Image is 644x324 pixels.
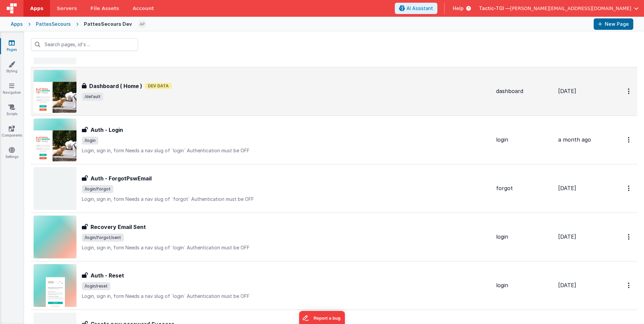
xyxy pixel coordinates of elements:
[624,84,635,98] button: Options
[82,137,98,145] span: /login
[57,5,77,12] span: Servers
[82,185,113,193] span: /login/forgot
[510,5,631,12] span: [PERSON_NAME][EMAIL_ADDRESS][DOMAIN_NAME]
[91,5,119,12] span: File Assets
[11,21,23,27] div: Apps
[138,19,147,29] img: c78abd8586fb0502950fd3f28e86ae42
[479,5,639,12] button: Tactic-TGI — [PERSON_NAME][EMAIL_ADDRESS][DOMAIN_NAME]
[89,82,142,90] h3: Dashboard ( Home )
[91,271,124,279] h3: Auth - Reset
[82,234,124,242] span: /login/forgot/sent
[145,83,172,89] span: Dev Data
[407,5,433,12] span: AI Assistant
[36,21,71,27] div: PattesSecours
[82,196,491,202] p: Login, sign in, form Needs a nav slug of `forgot` Authentication must be OFF
[624,181,635,195] button: Options
[496,87,553,95] div: dashboard
[82,93,103,101] span: /default
[479,5,510,12] span: Tactic-TGI —
[558,282,576,289] span: [DATE]
[82,244,491,251] p: Login, sign in, form Needs a nav slug of `login` Authentication must be OFF
[496,136,553,144] div: login
[91,126,123,134] h3: Auth - Login
[496,184,553,192] div: forgot
[496,233,553,241] div: login
[82,147,491,154] p: Login, sign in, form Needs a nav slug of `login` Authentication must be OFF
[624,133,635,147] button: Options
[82,282,110,290] span: /login/reset
[91,174,152,182] h3: Auth - ForgotPswEmail
[558,185,576,191] span: [DATE]
[558,136,591,143] span: a month ago
[82,293,491,300] p: Login, sign in, form Needs a nav slug of `login` Authentication must be OFF
[453,5,464,12] span: Help
[594,18,633,30] button: New Page
[30,5,43,12] span: Apps
[624,230,635,244] button: Options
[624,278,635,292] button: Options
[395,3,437,14] button: AI Assistant
[31,38,138,51] input: Search pages, id's ...
[496,281,553,289] div: login
[558,88,576,94] span: [DATE]
[84,21,132,27] div: PattesSecours Dev
[558,233,576,240] span: [DATE]
[91,223,146,231] h3: Recovery Email Sent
